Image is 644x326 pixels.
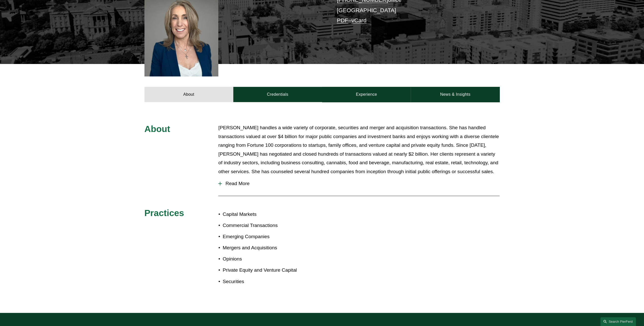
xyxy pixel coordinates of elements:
p: [PERSON_NAME] handles a wide variety of corporate, securities and merger and acquisition transact... [218,123,500,176]
p: Private Equity and Venture Capital [223,266,322,275]
a: PDF [337,17,348,24]
span: Practices [144,208,184,218]
p: Opinions [223,255,322,264]
span: About [144,124,170,134]
p: Emerging Companies [223,232,322,241]
a: Search this site [600,317,636,326]
p: Mergers and Acquisitions [223,243,322,252]
p: Commercial Transactions [223,221,322,230]
a: Credentials [233,87,322,102]
p: Capital Markets [223,210,322,219]
a: Experience [322,87,411,102]
span: Read More [222,181,500,186]
a: About [144,87,233,102]
p: Securities [223,277,322,286]
a: vCard [351,17,367,24]
button: Read More [218,177,500,190]
a: News & Insights [411,87,500,102]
